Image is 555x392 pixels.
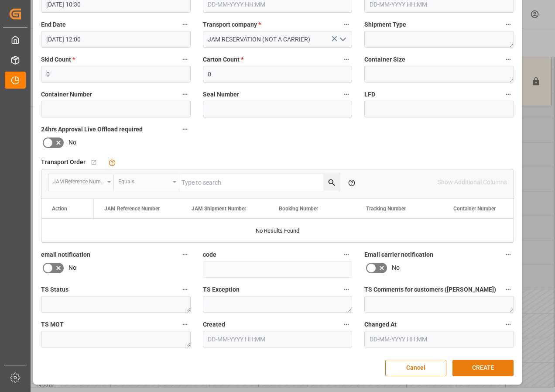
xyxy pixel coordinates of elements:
[503,284,514,295] button: TS Comments for customers ([PERSON_NAME])
[364,331,514,347] input: DD-MM-YYYY HH:MM
[341,319,352,330] button: Created
[179,89,191,100] button: Container Number
[364,250,433,259] span: Email carrier notification
[364,285,496,294] span: TS Comments for customers ([PERSON_NAME])
[364,55,405,64] span: Container Size
[179,54,191,65] button: Skid Count *
[41,20,66,29] span: End Date
[341,249,352,260] button: code
[53,175,104,186] div: JAM Reference Number
[52,206,67,212] div: Action
[452,360,514,376] button: CREATE
[118,175,170,186] div: Equals
[41,55,75,64] span: Skid Count
[179,124,191,135] button: 24hrs Approval Live Offload required
[503,54,514,65] button: Container Size
[179,249,191,260] button: email notification
[392,263,400,272] span: No
[41,320,64,329] span: TS MOT
[503,19,514,30] button: Shipment Type
[48,174,114,191] button: open menu
[179,284,191,295] button: TS Status
[104,206,160,212] span: JAM Reference Number
[341,284,352,295] button: TS Exception
[179,174,340,191] input: Type to search
[41,31,191,48] input: DD-MM-YYYY HH:MM
[203,320,225,329] span: Created
[364,90,375,99] span: LFD
[179,319,191,330] button: TS MOT
[364,320,397,329] span: Changed At
[503,89,514,100] button: LFD
[366,206,406,212] span: Tracking Number
[341,19,352,30] button: Transport company *
[41,90,92,99] span: Container Number
[203,20,261,29] span: Transport company
[203,250,216,259] span: code
[69,263,76,272] span: No
[179,19,191,30] button: End Date
[203,55,243,64] span: Carton Count
[203,331,353,347] input: DD-MM-YYYY HH:MM
[453,206,496,212] span: Container Number
[69,138,76,147] span: No
[385,360,446,376] button: Cancel
[341,54,352,65] button: Carton Count *
[279,206,318,212] span: Booking Number
[203,90,239,99] span: Seal Number
[323,174,340,191] button: search button
[336,33,349,46] button: open menu
[41,158,86,167] span: Transport Order
[203,285,240,294] span: TS Exception
[114,174,179,191] button: open menu
[503,249,514,260] button: Email carrier notification
[192,206,246,212] span: JAM Shipment Number
[503,319,514,330] button: Changed At
[41,125,143,134] span: 24hrs Approval Live Offload required
[364,20,406,29] span: Shipment Type
[341,89,352,100] button: Seal Number
[41,285,69,294] span: TS Status
[41,250,90,259] span: email notification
